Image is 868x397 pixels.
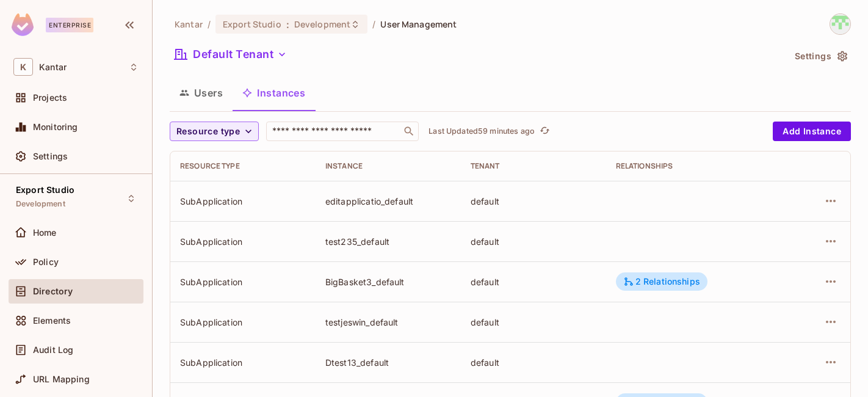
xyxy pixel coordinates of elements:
div: testjeswin_default [325,316,451,328]
button: Users [170,78,233,108]
span: K [13,58,33,76]
span: Resource type [176,124,240,139]
div: Dtest13_default [325,357,451,368]
div: Enterprise [46,18,93,32]
div: SubApplication [180,316,306,328]
div: Relationships [616,161,779,171]
span: Development [16,199,65,209]
p: Last Updated 59 minutes ago [429,126,535,136]
div: SubApplication [180,236,306,247]
span: Development [294,18,350,30]
span: Elements [33,316,71,326]
div: test235_default [325,236,451,247]
span: Home [33,228,57,238]
div: default [471,276,596,288]
span: URL Mapping [33,374,90,384]
div: editapplicatio_default [325,195,451,207]
span: Projects [33,93,67,103]
div: default [471,236,596,247]
div: default [471,316,596,328]
div: BigBasket3_default [325,276,451,288]
span: Policy [33,257,59,267]
span: Click to refresh data [535,124,552,139]
img: SReyMgAAAABJRU5ErkJggg== [12,13,34,36]
span: : [286,20,290,29]
span: Monitoring [33,122,78,132]
span: refresh [540,125,550,137]
button: Settings [790,46,851,66]
span: Settings [33,151,68,161]
span: Export Studio [223,18,281,30]
button: Default Tenant [170,45,292,64]
div: Instance [325,161,451,171]
div: SubApplication [180,195,306,207]
div: Tenant [471,161,596,171]
button: refresh [537,124,552,139]
div: default [471,195,596,207]
div: Resource type [180,161,306,171]
img: Devesh.Kumar@Kantar.com [830,14,850,34]
button: Add Instance [773,122,851,141]
li: / [372,18,375,30]
span: the active workspace [175,18,203,30]
span: Directory [33,286,73,296]
div: SubApplication [180,357,306,368]
span: User Management [380,18,457,30]
button: Resource type [170,122,259,141]
li: / [208,18,211,30]
span: Workspace: Kantar [39,62,67,72]
div: 2 Relationships [623,276,700,287]
div: default [471,357,596,368]
button: Instances [233,78,315,108]
div: SubApplication [180,276,306,288]
span: Export Studio [16,185,74,195]
span: Audit Log [33,345,73,355]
